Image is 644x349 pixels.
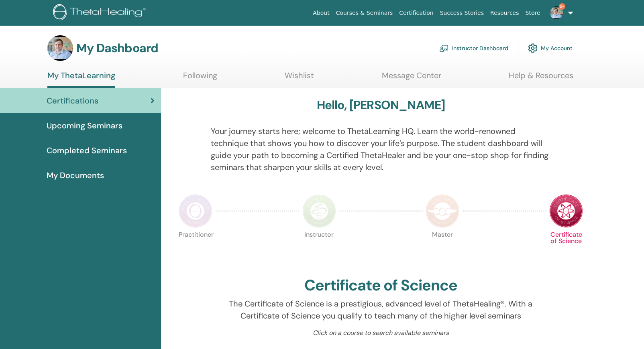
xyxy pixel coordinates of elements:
img: Practitioner [179,194,212,228]
img: Certificate of Science [549,194,583,228]
p: Your journey starts here; welcome to ThetaLearning HQ. Learn the world-renowned technique that sh... [211,125,551,173]
p: Master [426,231,459,265]
a: My ThetaLearning [47,71,115,88]
img: cog.svg [528,41,538,55]
img: default.jpg [550,6,563,19]
span: Completed Seminars [47,144,127,156]
a: Courses & Seminars [333,6,396,20]
img: default.jpg [47,35,73,61]
h2: Certificate of Science [304,276,458,295]
h3: Hello, [PERSON_NAME] [317,98,445,112]
a: Help & Resources [509,71,573,86]
h3: My Dashboard [76,41,158,55]
a: My Account [528,39,573,57]
a: Instructor Dashboard [439,39,508,57]
a: Store [522,6,544,20]
span: 9+ [559,3,565,10]
a: Message Center [382,71,441,86]
img: logo.png [53,4,149,22]
span: My Documents [47,169,104,181]
p: Instructor [302,231,336,265]
span: Upcoming Seminars [47,120,122,132]
img: chalkboard-teacher.svg [439,45,449,52]
p: Certificate of Science [549,231,583,265]
img: Master [426,194,459,228]
a: Wishlist [285,71,314,86]
a: About [310,6,332,20]
a: Resources [487,6,522,20]
span: Certifications [47,95,98,107]
p: The Certificate of Science is a prestigious, advanced level of ThetaHealing®. With a Certificate ... [211,298,551,322]
a: Following [183,71,217,86]
p: Click on a course to search available seminars [211,328,551,338]
a: Certification [396,6,436,20]
a: Success Stories [437,6,487,20]
img: Instructor [302,194,336,228]
p: Practitioner [179,231,212,265]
